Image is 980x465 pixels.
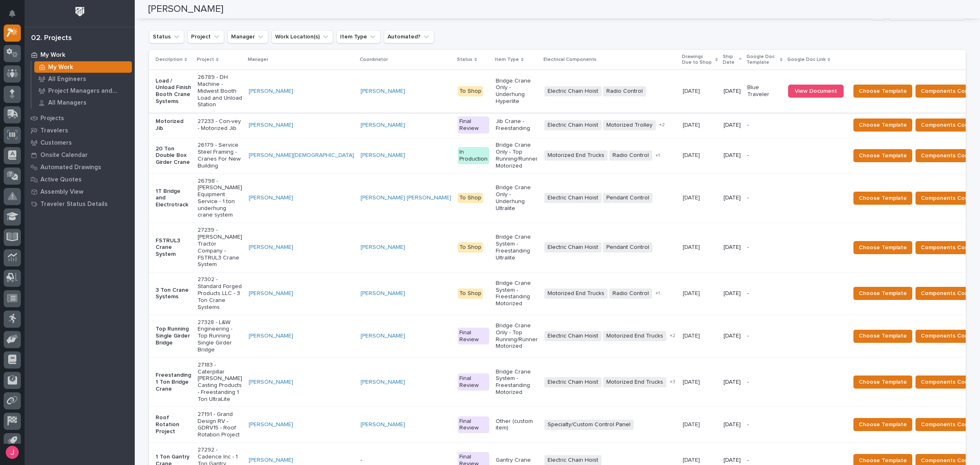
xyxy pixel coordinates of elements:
a: Projects [24,112,135,124]
p: 26179 - Service Steel Framing - Cranes For New Building [198,142,242,169]
span: Pendant Control [603,193,653,203]
button: Choose Template [853,287,912,300]
p: Project Managers and Engineers [48,87,129,95]
p: Gantry Crane [496,457,538,464]
p: Bridge Crane Only - Underhung Ultralite [496,184,538,212]
div: Final Review [458,116,489,134]
a: My Work [31,61,135,73]
a: [PERSON_NAME] [249,457,293,464]
a: Project Managers and Engineers [31,85,135,96]
button: Choose Template [853,376,912,389]
button: Notifications [4,5,21,22]
p: [DATE] [683,455,702,464]
p: All Engineers [48,76,86,83]
p: [DATE] [724,88,741,95]
button: Choose Template [853,149,912,162]
p: [DATE] [683,242,702,251]
p: Google Doc Link [787,55,826,64]
p: Assembly View [40,188,83,196]
a: [PERSON_NAME] [361,122,405,129]
button: Item Type [336,30,381,43]
div: In Production [458,147,489,164]
div: Final Review [458,416,489,434]
a: Traveler Status Details [24,198,135,210]
a: [PERSON_NAME] [249,379,293,386]
h2: [PERSON_NAME] [148,3,223,15]
p: Freestanding 1 Ton Bridge Crane [156,372,191,392]
p: Automated Drawings [40,164,101,171]
a: [PERSON_NAME] [361,421,405,428]
a: [PERSON_NAME] [361,290,405,297]
p: Bridge Crane System - Freestanding Ultralite [496,234,538,261]
p: [DATE] [724,333,741,340]
p: FSTRUL3 Crane System [156,237,191,258]
p: Projects [40,115,64,122]
button: Choose Template [853,118,912,132]
a: Assembly View [24,186,135,198]
span: Radio Control [603,86,646,96]
p: 1T Bridge and Electrotrack [156,188,191,208]
p: Bridge Crane System - Freestanding Motorized [496,280,538,307]
p: Bridge Crane Only - Top Running/Runner Motorized [496,142,538,169]
a: [PERSON_NAME] [249,421,293,428]
div: To Shop [458,242,483,253]
p: [DATE] [683,331,702,340]
p: - [747,421,782,428]
p: [DATE] [724,421,741,428]
a: Active Quotes [24,173,135,186]
p: Other (custom item) [496,418,538,432]
span: View Document [795,88,837,94]
a: [PERSON_NAME] [PERSON_NAME] [361,194,451,201]
div: Final Review [458,373,489,391]
a: [PERSON_NAME] [249,333,293,340]
p: Electrical Components [543,55,597,64]
p: 26789 - DH Machine - Midwest Booth Load and Unload Station [198,74,242,108]
button: Project [187,30,224,43]
a: All Managers [31,97,135,108]
span: + 3 [670,380,675,385]
span: Electric Chain Hoist [544,120,601,130]
a: [PERSON_NAME] [249,122,293,129]
span: Motorized End Trucks [603,377,666,387]
p: Load / Unload Finish Booth Crane Systems [156,78,191,105]
button: Automated? [384,30,434,43]
span: + 1 [655,153,660,158]
p: [DATE] [683,377,702,386]
p: Blue Traveler [747,84,782,98]
p: - [747,290,782,297]
div: Final Review [458,328,489,345]
p: Manager [248,55,268,64]
p: 27302 - Standard Forged Products LLC - 3 Ton Crane Systems [198,276,242,311]
p: Roof Rotation Project [156,414,191,435]
button: Choose Template [853,85,912,98]
p: Drawings Due to Shop [682,52,713,67]
span: Radio Control [609,288,652,299]
p: Ship Date [723,52,737,67]
p: - [747,333,782,340]
button: Manager [227,30,268,43]
a: [PERSON_NAME][DEMOGRAPHIC_DATA] [249,152,354,159]
button: Work Location(s) [272,30,333,43]
span: + 2 [659,123,665,127]
div: To Shop [458,193,483,203]
span: Choose Template [859,86,907,96]
p: - [747,122,782,129]
p: 27239 - [PERSON_NAME] Tractor Company - FSTRUL3 Crane System [198,227,242,268]
a: [PERSON_NAME] [361,152,405,159]
p: Top Running Single Girder Bridge [156,326,191,346]
p: Item Type [495,55,519,64]
p: Active Quotes [40,176,82,183]
p: [DATE] [724,379,741,386]
p: [DATE] [724,152,741,159]
p: Travelers [40,127,68,134]
p: Bridge Crane System - Freestanding Motorized [496,369,538,396]
span: Choose Template [859,331,907,341]
span: Electric Chain Hoist [544,242,601,253]
button: Choose Template [853,330,912,343]
p: [DATE] [724,244,741,251]
p: 20 Ton Double Box Girder Crane [156,145,191,166]
a: [PERSON_NAME] [249,88,293,95]
a: View Document [788,85,844,98]
p: - [747,457,782,464]
p: Google Doc Template [746,52,778,67]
